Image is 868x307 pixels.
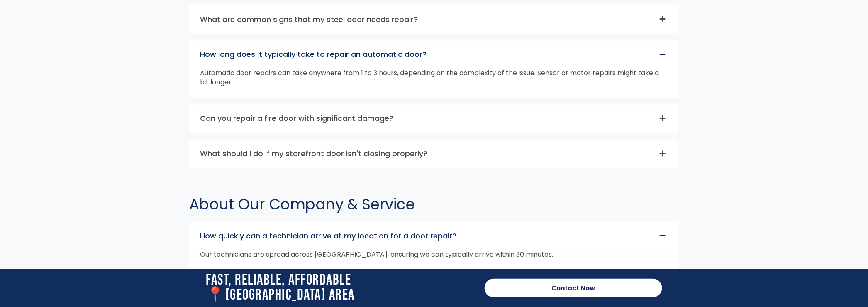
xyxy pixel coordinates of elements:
[190,105,678,133] div: Can you repair a fire door with significant damage?
[190,41,678,69] div: How long does it typically take to repair an automatic door?
[190,69,678,98] div: How long does it typically take to repair an automatic door?
[200,49,427,60] a: How long does it typically take to repair an automatic door?
[190,251,678,270] div: How quickly can a technician arrive at my location for a door repair?
[552,285,595,291] span: Contact Now
[200,231,456,241] a: How quickly can a technician arrive at my location for a door repair?
[206,273,476,303] h2: Fast, Reliable, Affordable 📍[GEOGRAPHIC_DATA] Area
[190,5,678,34] div: What are common signs that my steel door needs repair?
[485,279,662,297] a: Contact Now
[200,149,427,159] a: What should I do if my storefront door isn't closing properly?
[200,14,418,25] a: What are common signs that my steel door needs repair?
[200,113,393,124] a: Can you repair a fire door with significant damage?
[190,140,678,168] div: What should I do if my storefront door isn't closing properly?
[189,196,679,214] h2: About Our Company & Service
[190,222,678,251] div: How quickly can a technician arrive at my location for a door repair?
